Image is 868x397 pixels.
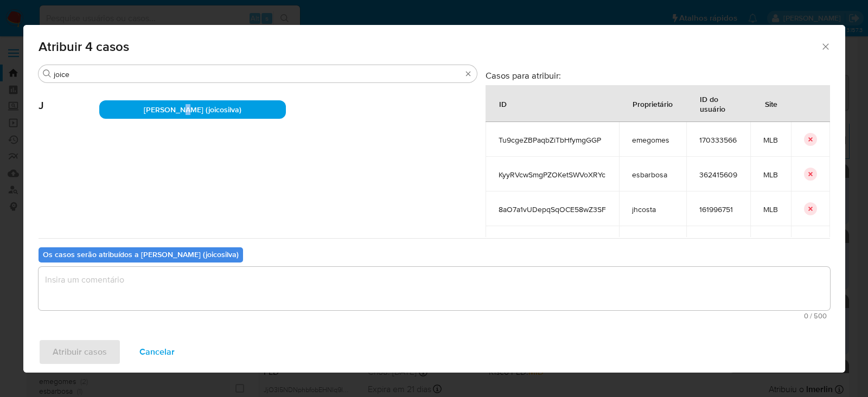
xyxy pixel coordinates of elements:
button: icon-button [804,133,817,146]
span: Cancelar [139,340,175,364]
div: ID [486,91,520,117]
button: Cancelar [125,339,189,365]
div: Proprietário [620,91,686,117]
span: MLB [763,170,778,180]
button: Fechar a janela [820,41,830,51]
span: Máximo de 500 caracteres [42,312,827,319]
span: Tu9cgeZBPaqbZiTbHfymgGGP [499,135,606,145]
b: Os casos serão atribuídos a [PERSON_NAME] (joicosilva) [43,249,239,260]
div: ID do usuário [687,86,750,121]
div: [PERSON_NAME] (joicosilva) [99,100,286,119]
div: Site [752,91,790,117]
span: 362415609 [699,170,737,180]
div: assign-modal [23,25,845,373]
button: icon-button [804,202,817,215]
button: Procurar [43,69,52,78]
span: esbarbosa [632,170,673,180]
span: emegomes [632,135,673,145]
span: jhcosta [632,204,673,214]
button: icon-button [804,168,817,181]
span: J [39,83,99,112]
span: 170333566 [699,135,737,145]
span: MLB [763,204,778,214]
span: Atribuir 4 casos [39,40,821,53]
span: 8aO7a1vUDepqSqOCE58wZ3SF [499,204,606,214]
span: [PERSON_NAME] (joicosilva) [144,104,241,115]
span: KyyRVcwSmgPZOKetSWVoXRYc [499,170,606,180]
span: MLB [763,135,778,145]
button: Apagar busca [464,69,473,78]
h3: Casos para atribuir: [486,70,830,81]
span: 161996751 [699,204,737,214]
input: Analista de pesquisa [54,69,462,79]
